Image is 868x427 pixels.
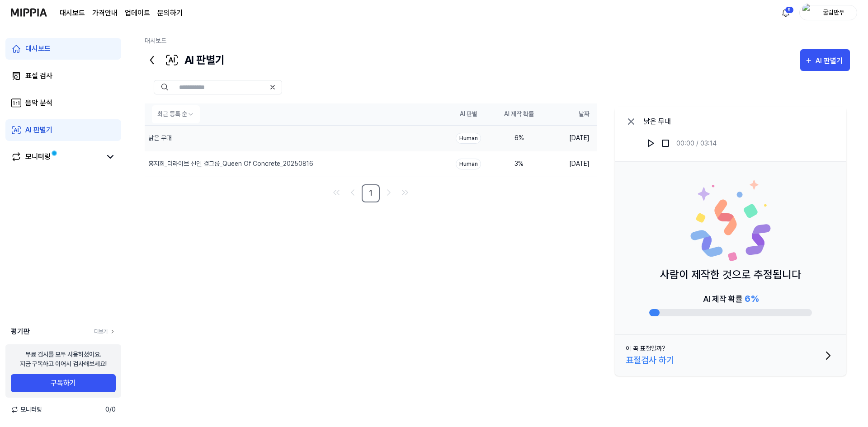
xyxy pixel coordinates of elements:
div: AI 판별기 [25,125,52,136]
span: 평가판 [11,326,30,337]
div: 굴림만두 [816,7,851,17]
a: 음악 분석 [5,92,121,114]
span: 0 / 0 [105,405,116,414]
a: 가격안내 [92,8,118,19]
th: AI 제작 확률 [494,103,544,125]
button: 이 곡 표절일까?표절검사 하기 [615,335,846,376]
th: AI 판별 [443,103,494,125]
a: Go to first page [329,185,344,200]
a: 더보기 [94,328,116,336]
img: Search [161,84,168,91]
div: 6 % [501,133,537,143]
a: 1 [362,184,380,202]
div: 음악 분석 [25,98,52,108]
div: 3 % [501,159,537,169]
nav: pagination [145,184,597,202]
a: 업데이트 [125,8,150,19]
div: Human [456,133,481,144]
div: AI 판별기 [145,49,225,71]
a: AI 판별기 [5,119,121,141]
div: AI 판별기 [816,55,845,67]
button: AI 판별기 [800,49,850,71]
th: 날짜 [544,103,597,125]
div: 홍지희_더라이브 신인 걸그룹_Queen Of Concrete_20250816 [148,159,313,169]
img: stop [661,139,670,148]
td: [DATE] [544,151,597,177]
img: play [646,139,656,148]
div: 표절 검사 [25,70,52,81]
div: 모니터링 [25,151,51,162]
img: 알림 [780,7,791,18]
a: 대시보드 [60,8,85,19]
div: 낡은 무대 [644,116,717,127]
span: 모니터링 [11,405,42,414]
div: AI 제작 확률 [703,292,759,305]
button: 구독하기 [11,374,116,392]
a: Go to last page [398,185,412,200]
a: 대시보드 [145,37,166,44]
button: profile굴림만두 [799,5,857,20]
div: 표절검사 하기 [626,353,674,367]
a: 모니터링 [11,151,101,162]
a: Go to next page [382,185,396,200]
img: Human [690,180,771,261]
a: 대시보드 [5,38,121,60]
span: 6 % [745,293,759,304]
img: profile [802,4,813,22]
div: 5 [785,6,794,14]
div: Human [456,159,481,169]
td: [DATE] [544,125,597,151]
div: 낡은 무대 [148,133,172,143]
div: 무료 검사를 모두 사용하셨어요. 지금 구독하고 이어서 검사해보세요! [20,350,107,369]
div: 00:00 / 03:14 [676,139,717,148]
a: Go to previous page [345,185,360,200]
p: 사람이 제작한 것으로 추정됩니다 [660,267,801,283]
button: 알림5 [778,5,793,20]
a: 문의하기 [157,8,183,19]
div: 이 곡 표절일까? [626,344,665,353]
a: 표절 검사 [5,65,121,87]
div: 대시보드 [25,43,51,54]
